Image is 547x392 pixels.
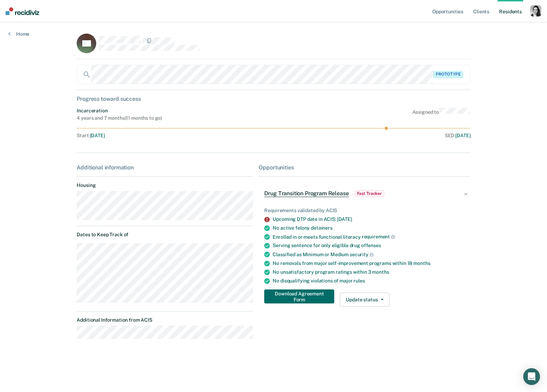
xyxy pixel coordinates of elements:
[77,232,253,238] dt: Dates to Keep Track of
[412,108,471,121] div: Assigned to
[77,108,162,114] div: Incarceration
[273,269,465,275] div: No unsatisfactory program ratings within 3
[362,234,395,239] span: requirement
[264,289,337,303] a: Navigate to form link
[259,182,470,205] div: Drug Transition Program ReleaseFast Tracker
[259,164,470,171] div: Opportunities
[276,133,470,139] div: SED :
[77,164,253,171] div: Additional information
[455,133,470,138] span: [DATE]
[340,293,389,307] button: Update status
[361,243,381,248] span: offenses
[77,133,273,139] div: Start :
[413,260,430,266] span: months
[350,252,374,257] span: security
[264,208,465,213] div: Requirements validated by ACIS
[353,278,365,283] span: rules
[6,7,39,15] img: Recidiviz
[273,251,465,258] div: Classified as Minimum or Medium
[264,190,349,197] span: Drug Transition Program Release
[273,278,465,284] div: No disqualifying violations of major
[77,317,253,323] dt: Additional Information from ACIS
[8,31,29,37] a: Home
[273,216,465,222] div: Upcoming DTP date in ACIS: [DATE]
[90,133,105,138] span: [DATE]
[77,182,253,188] dt: Housing
[273,234,465,240] div: Enrolled in or meets functional literacy
[77,96,470,102] div: Progress toward success
[273,260,465,266] div: No removals from major self-improvement programs within 18
[264,289,334,303] button: Download Agreement Form
[311,225,332,231] span: detainers
[355,190,385,197] span: Fast Tracker
[273,243,465,248] div: Serving sentence for only eligible drug
[273,225,465,231] div: No active felony
[77,115,162,121] div: 4 years and 7 months ( 11 months to go )
[523,368,540,385] div: Open Intercom Messenger
[372,269,389,275] span: months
